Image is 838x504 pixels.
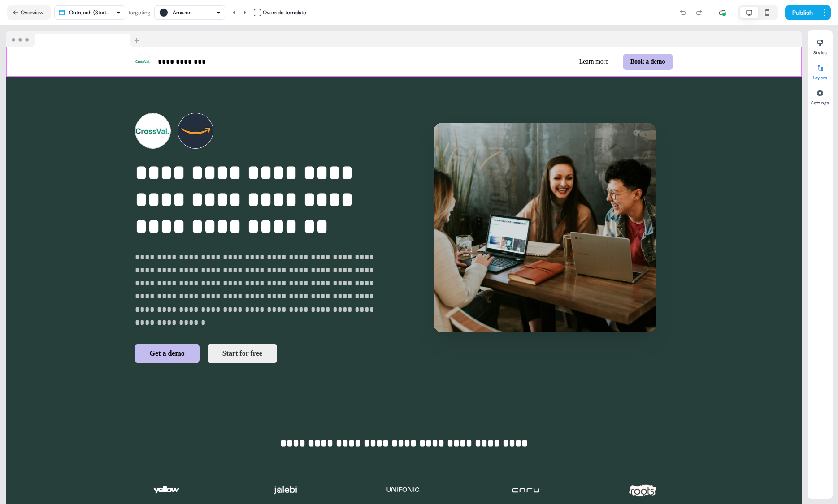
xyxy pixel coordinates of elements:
div: Outreach (Starter) [69,8,112,17]
div: targeting [129,8,151,17]
img: Image [417,113,673,364]
button: Publish [785,5,818,20]
button: Layers [808,61,833,81]
div: Learn moreBook a demo [408,54,673,70]
div: Get a demoStart for free [135,344,391,363]
button: Learn more [572,54,616,70]
button: Settings [808,86,833,106]
button: Book a demo [623,54,673,70]
img: Browser topbar [6,31,143,47]
button: Amazon [154,5,225,20]
div: Override template [263,8,306,17]
button: Styles [808,36,833,56]
div: Amazon [173,8,192,17]
button: Get a demo [135,344,200,363]
button: Overview [7,5,51,20]
button: Start for free [208,344,277,363]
